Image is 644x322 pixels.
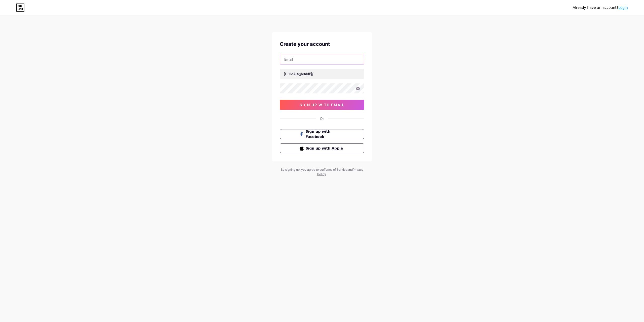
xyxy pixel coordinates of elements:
a: Login [618,6,628,10]
span: Sign up with Apple [306,146,345,151]
input: username [280,69,364,79]
span: sign up with email [300,103,345,107]
a: Terms of Service [324,168,347,171]
button: Sign up with Facebook [280,129,364,139]
div: [DOMAIN_NAME]/ [284,71,313,77]
button: sign up with email [280,100,364,110]
div: Create your account [280,40,364,48]
input: Email [280,54,364,64]
div: Or [320,116,324,121]
button: Sign up with Apple [280,143,364,153]
div: By signing up, you agree to our and . [279,167,365,176]
div: Already have an account? [573,5,628,10]
span: Sign up with Facebook [306,129,345,139]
